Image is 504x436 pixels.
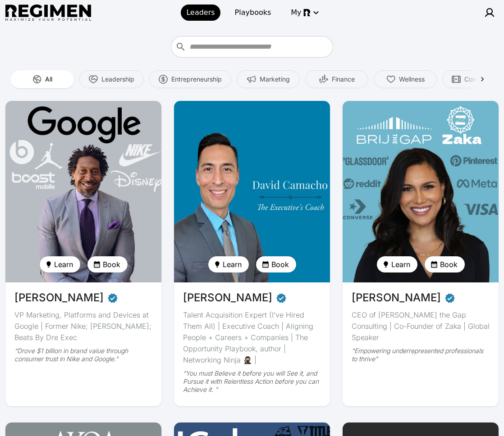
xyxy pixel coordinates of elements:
[425,256,465,272] button: Book
[332,75,355,84] span: Finance
[171,75,222,84] span: Entrepreneurship
[352,290,441,306] span: [PERSON_NAME]
[291,7,301,18] span: My
[391,259,410,270] span: Learn
[229,5,277,21] a: Playbooks
[183,290,272,306] span: [PERSON_NAME]
[276,290,287,306] span: Verified partner - David Camacho
[107,290,118,306] span: Verified partner - Daryl Butler
[285,5,323,21] button: My
[223,259,242,270] span: Learn
[45,75,52,84] span: All
[89,75,98,84] img: Leadership
[149,70,231,88] button: Entrepreneurship
[171,36,333,58] div: Who do you want to learn from?
[247,75,256,84] img: Marketing
[101,75,134,84] span: Leadership
[5,5,91,21] img: Regimen logo
[374,70,437,88] button: Wellness
[343,101,499,282] img: avatar of Devika Brij
[237,70,300,88] button: Marketing
[260,75,290,84] span: Marketing
[319,75,328,84] img: Finance
[484,7,495,18] img: user icon
[54,259,73,270] span: Learn
[159,75,168,84] img: Entrepreneurship
[11,70,74,88] button: All
[352,309,490,343] div: CEO of [PERSON_NAME] the Gap Consulting | Co-Founder of Zaka | Global Speaker
[399,75,425,84] span: Wellness
[5,101,161,282] img: avatar of Daryl Butler
[440,259,458,270] span: Book
[103,259,120,270] span: Book
[377,256,417,272] button: Learn
[14,347,152,363] div: “Drove $1 billion in brand value through consumer trust in Nike and Google.”
[186,7,215,18] span: Leaders
[208,256,249,272] button: Learn
[235,7,271,18] span: Playbooks
[386,75,395,84] img: Wellness
[444,290,455,306] span: Verified partner - Devika Brij
[87,256,128,272] button: Book
[181,5,220,21] a: Leaders
[32,75,41,84] img: All
[14,290,104,306] span: [PERSON_NAME]
[183,309,321,366] div: Talent Acquisition Expert (I’ve Hired Them All) | Executive Coach | Aligning People + Careers + C...
[79,70,144,88] button: Leadership
[305,70,368,88] button: Finance
[452,75,461,84] img: Content Creation
[14,309,152,343] div: VP Marketing, Platforms and Devices at Google | Former Nike; [PERSON_NAME]; Beats By Dre Exec
[271,259,289,270] span: Book
[256,256,296,272] button: Book
[40,256,80,272] button: Learn
[183,369,321,394] div: “You must Believe it before you will See it, and Pursue it with Relentless Action before you can ...
[352,347,490,363] div: “Empowering underrepresented professionals to thrive”
[174,101,330,282] img: avatar of David Camacho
